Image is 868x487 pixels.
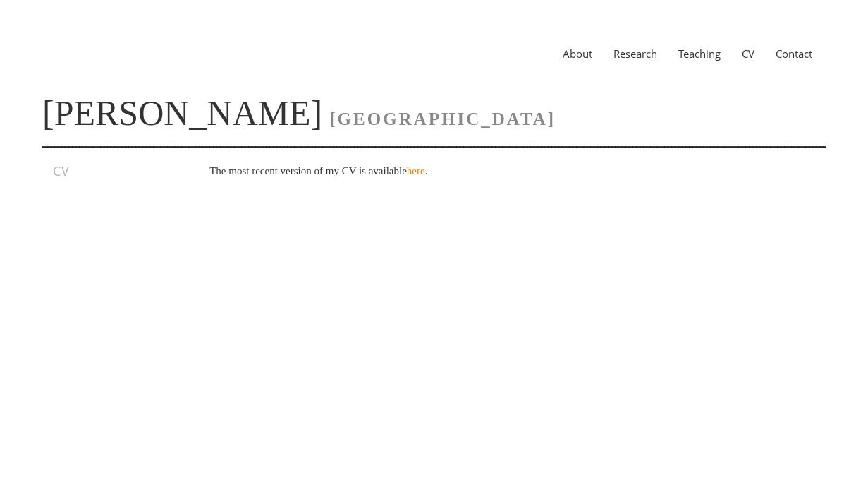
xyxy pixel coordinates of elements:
[603,47,668,61] a: Research
[42,93,322,133] a: [PERSON_NAME]
[53,162,171,179] h3: CV
[552,47,603,61] a: About
[407,165,425,176] a: here
[731,47,765,61] a: CV
[765,47,823,61] a: Contact
[329,109,556,128] span: [GEOGRAPHIC_DATA]
[668,47,731,61] a: Teaching
[209,162,797,179] p: The most recent version of my CV is available .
